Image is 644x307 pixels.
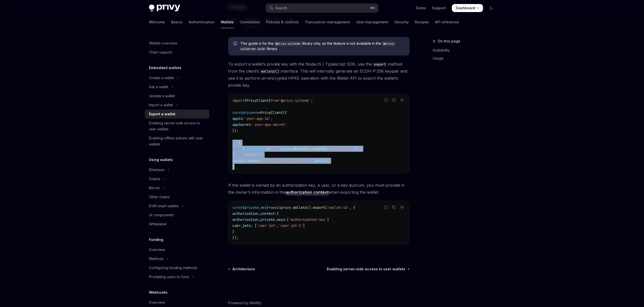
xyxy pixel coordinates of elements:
div: Get a wallet [149,84,168,90]
a: Configuring funding methods [145,263,209,272]
span: wallets [293,146,307,151]
span: { [245,98,247,103]
span: const [232,205,243,210]
div: Other chains [149,194,170,200]
div: UI components [149,212,174,218]
span: privy [281,205,291,210]
button: Toggle Create a wallet section [145,73,209,82]
span: catch [234,152,245,157]
a: Welcome [149,16,165,28]
button: Toggle Prompting users to fund section [145,272,209,281]
span: ] [327,217,329,222]
button: Report incorrect code [383,97,389,104]
span: wallets [293,205,307,210]
a: authorization context [286,190,329,195]
span: } [232,152,234,157]
span: '@privy-io/node' [279,98,311,103]
div: Solana [149,176,160,182]
a: Powered by Mintlify [228,300,261,305]
span: } [267,205,269,210]
h5: Using wallets [149,157,173,163]
span: : [ [251,223,257,228]
code: @privy-io/node [273,41,302,46]
span: , {}); [349,146,361,151]
span: . [291,146,293,151]
span: 'your-app-secret' [253,122,287,127]
a: Availability [433,46,499,54]
span: 'authorization-key' [289,217,327,222]
a: Wallets overview [145,39,209,48]
button: Toggle EVM smart wallets section [145,201,209,211]
span: ( [245,152,247,157]
a: Architecture [229,267,255,272]
span: authorization_private_keys: [232,217,287,222]
div: Overview [149,299,165,305]
button: Toggle dark mode [487,4,495,12]
span: PrivyClient [247,98,269,103]
span: new [255,110,261,115]
span: , { [349,205,355,210]
a: Chain support [145,48,209,57]
a: Security [394,16,409,28]
a: User management [356,16,388,28]
div: Wallets overview [149,40,177,46]
span: ) { [257,152,263,157]
a: Authentication [189,16,215,28]
span: private_key [245,205,267,210]
a: Usage [433,54,499,62]
span: [ [287,217,289,222]
span: export [313,205,325,210]
div: Search... [275,5,289,11]
button: Toggle Get a wallet section [145,82,209,91]
span: appSecret: [232,122,253,127]
span: On this page [438,38,460,44]
span: import [232,98,245,103]
span: { [238,140,240,145]
span: error [315,159,325,163]
button: Copy the contents from the code block [391,204,397,211]
a: Overview [145,245,209,254]
h5: Funding [149,237,163,243]
span: ({ [283,110,287,115]
span: user_jwts [232,223,251,228]
a: Recipes [415,16,429,28]
span: privy [243,110,253,115]
span: If the wallet is owned by an authorization key, a user, or a key quorum, you must provide in the ... [228,182,410,196]
a: Dashboard [452,4,483,12]
div: EVM smart wallets [149,203,179,209]
svg: Info [233,41,238,46]
span: Enabling server-side access to user wallets [327,267,405,272]
a: Transaction management [305,16,350,28]
span: Dashboard [456,6,475,11]
span: try [232,140,238,145]
span: } [232,165,234,169]
code: export [372,62,388,67]
button: Toggle Bitcoin section [145,183,209,192]
h5: Webhooks [149,289,168,295]
span: appId: [232,116,245,121]
a: Policies & controls [266,16,299,28]
span: = [269,205,271,210]
span: PrivyClient [261,110,283,115]
span: To export a wallet’s private key with the NodeJS / Typescript SDK, use the method from the client... [228,61,410,89]
span: authorization_context: [232,211,277,216]
span: 'wallet-id' [327,146,349,151]
span: { [243,146,245,151]
div: Configuring funding methods [149,265,197,271]
span: }); [232,235,238,240]
span: . [291,205,293,210]
button: Toggle Import a wallet section [145,100,209,110]
span: } [232,229,234,234]
span: error [247,152,257,157]
button: Ask AI [399,97,405,104]
code: wallets() [259,69,281,74]
span: { [277,211,279,216]
span: (). [307,205,313,210]
span: 'user-jwt-2' [279,223,303,228]
span: 'your-app-id' [245,116,271,121]
button: Open search [266,4,378,13]
span: This guide is for the library only, as the feature is not available in the library. [240,41,405,52]
div: Ethereum [149,167,165,173]
img: dark logo [149,5,180,12]
span: await [271,205,281,210]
